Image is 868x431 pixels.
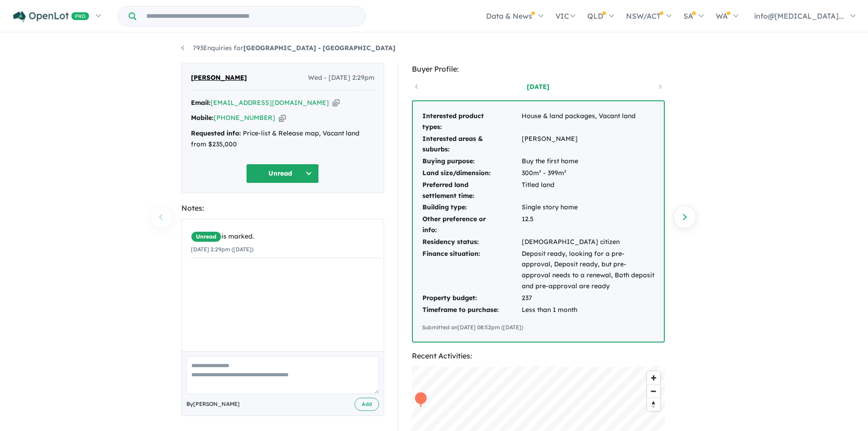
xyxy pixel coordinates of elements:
[647,398,660,411] button: Reset bearing to north
[521,213,655,236] td: 12.5
[181,202,384,214] div: Notes:
[191,73,247,83] span: [PERSON_NAME]
[243,44,395,52] strong: [GEOGRAPHIC_DATA] - [GEOGRAPHIC_DATA]
[181,43,687,54] nav: breadcrumb
[138,6,363,26] input: Try estate name, suburb, builder or developer
[422,248,521,292] td: Finance situation:
[308,73,375,83] span: Wed - [DATE] 2:29pm
[521,179,655,202] td: Titled land
[414,391,427,408] div: Map marker
[499,82,577,91] a: [DATE]
[521,202,655,213] td: Single story home
[521,304,655,316] td: Less than 1 month
[191,129,241,137] strong: Requested info:
[521,156,655,167] td: Buy the first home
[422,304,521,316] td: Timeframe to purchase:
[521,110,655,133] td: House & land packages, Vacant land
[422,202,521,213] td: Building type:
[647,385,660,398] span: Zoom out
[422,179,521,202] td: Preferred land settlement time:
[191,231,221,242] span: Unread
[181,44,395,52] a: 793Enquiries for[GEOGRAPHIC_DATA] - [GEOGRAPHIC_DATA]
[13,11,89,22] img: Openlot PRO Logo White
[422,213,521,236] td: Other preference or info:
[422,167,521,179] td: Land size/dimension:
[422,323,655,332] div: Submitted on [DATE] 08:52pm ([DATE])
[754,11,844,21] span: info@[MEDICAL_DATA]...
[422,292,521,304] td: Property budget:
[647,371,660,384] button: Zoom in
[647,384,660,398] button: Zoom out
[211,99,329,107] a: [EMAIL_ADDRESS][DOMAIN_NAME]
[422,133,521,156] td: Interested areas & suburbs:
[191,231,381,242] div: is marked.
[412,350,665,362] div: Recent Activities:
[422,110,521,133] td: Interested product types:
[279,113,286,123] button: Copy
[521,248,655,292] td: Deposit ready, looking for a pre-approval, Deposit ready, but pre-approval needs to a renewal, Bo...
[191,128,375,150] div: Price-list & Release map, Vacant land from $235,000
[191,246,253,253] small: [DATE] 2:29pm ([DATE])
[354,398,379,411] button: Add
[422,156,521,167] td: Buying purpose:
[186,400,240,409] span: By [PERSON_NAME]
[246,164,319,183] button: Unread
[521,167,655,179] td: 300m² - 399m²
[333,98,339,108] button: Copy
[521,292,655,304] td: 237
[422,236,521,248] td: Residency status:
[412,63,665,75] div: Buyer Profile:
[191,114,214,122] strong: Mobile:
[521,133,655,156] td: [PERSON_NAME]
[521,236,655,248] td: [DEMOGRAPHIC_DATA] citizen
[191,99,211,107] strong: Email:
[214,114,275,122] a: [PHONE_NUMBER]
